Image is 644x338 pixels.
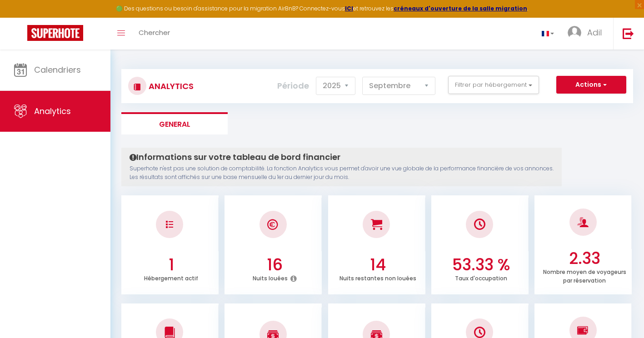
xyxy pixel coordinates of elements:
[448,76,539,94] button: Filtrer par hébergement
[556,76,626,94] button: Actions
[568,26,581,40] img: ...
[126,255,216,274] h3: 1
[166,221,173,228] img: NO IMAGE
[561,18,613,50] a: ... Adil
[474,327,485,338] img: NO IMAGE
[253,273,288,282] p: Nuits louées
[144,273,198,282] p: Hébergement actif
[130,164,554,182] p: Superhote n'est pas une solution de comptabilité. La fonction Analytics vous permet d'avoir une v...
[345,5,353,12] a: ICI
[436,255,526,274] h3: 53.33 %
[277,76,309,96] label: Période
[455,273,507,282] p: Taux d'occupation
[394,5,527,12] a: créneaux d'ouverture de la salle migration
[333,255,423,274] h3: 14
[146,76,194,96] h3: Analytics
[130,152,554,162] h4: Informations sur votre tableau de bord financier
[587,27,602,38] span: Adil
[121,112,228,134] li: General
[605,297,637,331] iframe: Chat
[132,18,177,50] a: Chercher
[539,249,629,268] h3: 2.33
[34,105,71,117] span: Analytics
[27,25,83,41] img: Super Booking
[339,273,416,282] p: Nuits restantes non louées
[543,266,626,284] p: Nombre moyen de voyageurs par réservation
[623,28,634,39] img: logout
[577,325,589,336] img: NO IMAGE
[230,255,320,274] h3: 16
[34,64,81,75] span: Calendriers
[139,28,170,37] span: Chercher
